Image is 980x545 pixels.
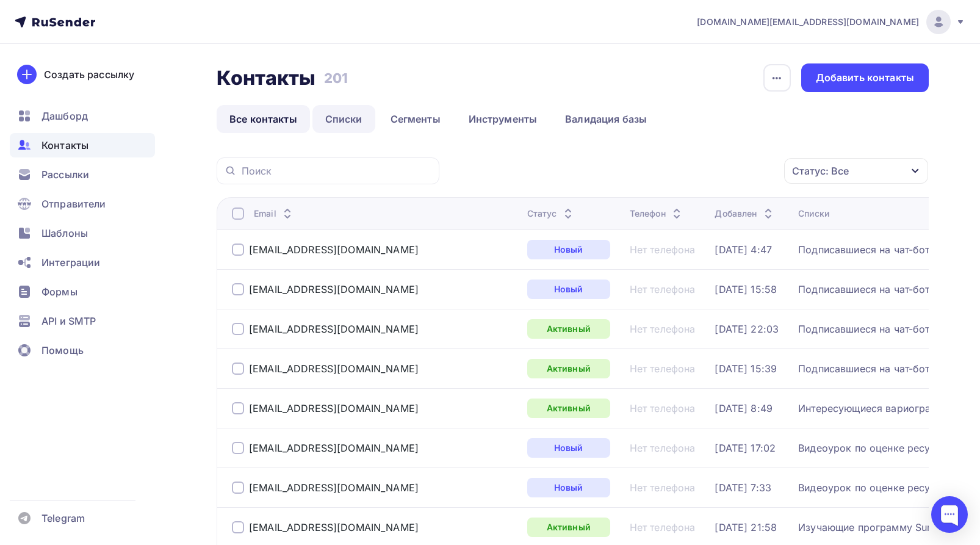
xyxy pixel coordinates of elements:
[249,363,419,375] a: [EMAIL_ADDRESS][DOMAIN_NAME]
[41,167,89,182] span: Рассылки
[527,240,610,259] a: Новый
[715,521,777,533] a: [DATE] 21:58
[254,208,295,220] div: Email
[630,363,696,375] a: Нет телефона
[715,482,771,494] a: [DATE] 7:33
[249,283,419,295] a: [EMAIL_ADDRESS][DOMAIN_NAME]
[249,482,419,494] a: [EMAIL_ADDRESS][DOMAIN_NAME]
[249,402,419,414] div: [EMAIL_ADDRESS][DOMAIN_NAME]
[527,208,575,220] div: Статус
[10,162,155,187] a: Рассылки
[41,138,88,153] span: Контакты
[798,402,957,414] a: Интересующиеся вариограммой
[630,521,696,533] a: Нет телефона
[792,164,849,178] div: Статус: Все
[41,109,88,123] span: Дашборд
[44,67,134,82] div: Создать рассылку
[527,359,610,378] a: Активный
[715,208,775,220] div: Добавлен
[249,244,419,256] a: [EMAIL_ADDRESS][DOMAIN_NAME]
[41,314,96,328] span: API и SMTP
[324,70,348,87] h3: 201
[630,402,696,414] a: Нет телефона
[456,105,550,133] a: Инструменты
[10,104,155,128] a: Дашборд
[378,105,453,133] a: Сегменты
[798,208,829,220] div: Списки
[816,71,914,85] div: Добавить контакты
[527,518,610,537] div: Активный
[10,280,155,304] a: Формы
[249,323,419,335] a: [EMAIL_ADDRESS][DOMAIN_NAME]
[715,363,777,375] a: [DATE] 15:39
[527,478,610,497] a: Новый
[10,221,155,245] a: Шаблоны
[630,244,696,256] a: Нет телефона
[697,10,965,34] a: [DOMAIN_NAME][EMAIL_ADDRESS][DOMAIN_NAME]
[697,16,919,28] span: [DOMAIN_NAME][EMAIL_ADDRESS][DOMAIN_NAME]
[41,255,100,270] span: Интеграции
[630,283,696,295] a: Нет телефона
[10,192,155,216] a: Отправители
[41,343,84,358] span: Помощь
[527,280,610,299] a: Новый
[41,284,77,299] span: Формы
[242,164,432,178] input: Поиск
[715,244,772,256] a: [DATE] 4:47
[10,133,155,157] a: Контакты
[552,105,660,133] a: Валидация базы
[217,66,315,90] h2: Контакты
[715,323,779,335] a: [DATE] 22:03
[630,442,696,454] a: Нет телефона
[798,521,959,533] a: Изучающие программу Surfer 23
[527,399,610,418] a: Активный
[527,319,610,339] a: Активный
[312,105,375,133] a: Списки
[715,442,776,454] a: [DATE] 17:02
[715,402,773,414] a: [DATE] 8:49
[630,323,696,335] a: Нет телефона
[784,157,929,184] button: Статус: Все
[41,197,106,211] span: Отправители
[41,226,88,240] span: Шаблоны
[41,511,85,525] span: Telegram
[715,283,777,295] a: [DATE] 15:58
[630,482,696,494] a: Нет телефона
[527,438,610,458] a: Новый
[217,105,310,133] a: Все контакты
[249,442,419,454] a: [EMAIL_ADDRESS][DOMAIN_NAME]
[249,521,419,533] a: [EMAIL_ADDRESS][DOMAIN_NAME]
[630,208,684,220] div: Телефон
